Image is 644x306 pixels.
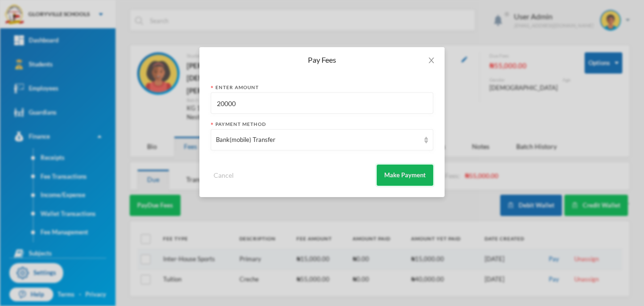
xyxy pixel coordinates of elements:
button: Cancel [211,170,237,181]
div: Bank(mobile) Transfer [216,135,420,145]
div: Enter Amount [211,84,433,91]
button: Close [418,47,445,74]
div: Payment Method [211,121,433,128]
button: Make Payment [377,165,433,186]
i: icon: close [428,57,435,64]
div: Pay Fees [211,55,433,65]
